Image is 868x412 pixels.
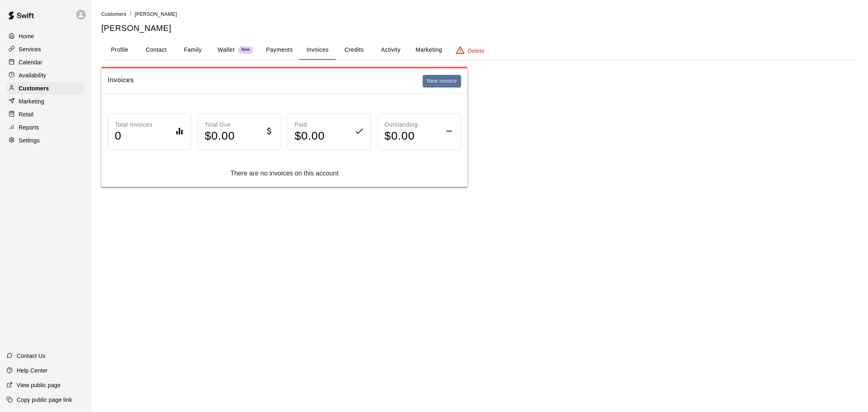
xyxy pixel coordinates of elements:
p: Customers [19,84,49,92]
a: Marketing [7,95,85,107]
p: Outstanding [385,121,418,129]
button: Family [175,40,211,60]
a: Retail [7,108,85,121]
p: Home [19,32,34,40]
button: Contact [138,40,175,60]
h6: Invoices [108,75,134,88]
span: [PERSON_NAME] [135,11,177,17]
a: Home [7,30,85,42]
button: Profile [101,40,138,60]
nav: breadcrumb [101,10,858,19]
h5: [PERSON_NAME] [101,23,858,34]
h4: $ 0.00 [295,129,325,143]
a: Customers [101,11,127,17]
button: Marketing [409,40,448,60]
p: Paid [295,121,325,129]
a: Services [7,43,85,55]
div: There are no invoices on this account [108,170,461,177]
span: New [238,47,253,53]
p: Delete [468,47,485,55]
p: View public page [17,381,61,389]
p: Copy public page link [17,396,72,404]
button: Activity [372,40,409,60]
button: Credits [336,40,372,60]
p: Settings [19,136,40,145]
a: Customers [7,82,85,94]
a: Reports [7,121,85,134]
p: Services [19,45,41,53]
span: Customers [101,11,127,17]
p: Contact Us [17,352,46,360]
p: Wallet [218,46,235,54]
p: Retail [19,110,34,118]
a: Settings [7,134,85,147]
p: Availability [19,71,46,79]
h4: $ 0.00 [385,129,418,143]
p: Marketing [19,97,44,105]
p: Reports [19,123,39,131]
p: Total Due [205,121,235,129]
button: Invoices [299,40,336,60]
div: basic tabs example [101,40,858,60]
a: Availability [7,69,85,81]
p: Help Center [17,366,48,375]
button: Payments [260,40,299,60]
h4: 0 [115,129,153,143]
h4: $ 0.00 [205,129,235,143]
li: / [130,10,131,18]
a: Calendar [7,56,85,68]
p: Total Invoices [115,121,153,129]
p: Calendar [19,58,42,66]
button: New invoice [423,75,461,88]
